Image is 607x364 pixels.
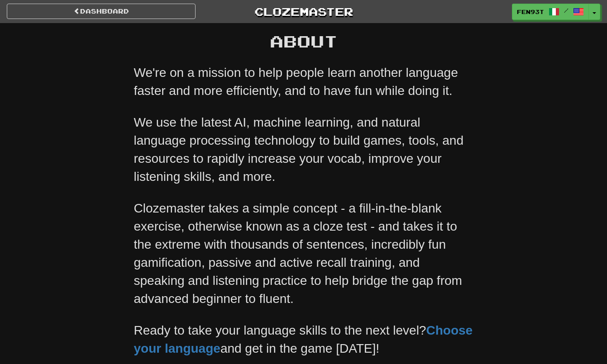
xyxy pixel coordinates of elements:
a: Choose your language [134,323,473,355]
a: Dashboard [7,4,196,19]
a: fen93t / [512,4,589,20]
h1: About [134,32,473,50]
p: We use the latest AI, machine learning, and natural language processing technology to build games... [134,113,473,186]
span: / [564,7,569,14]
a: Clozemaster [209,4,398,19]
p: We're on a mission to help people learn another language faster and more efficiently, and to have... [134,64,473,100]
span: fen93t [517,8,544,16]
p: Ready to take your language skills to the next level? and get in the game [DATE]! [134,321,473,358]
p: Clozemaster takes a simple concept - a fill-in-the-blank exercise, otherwise known as a cloze tes... [134,199,473,308]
